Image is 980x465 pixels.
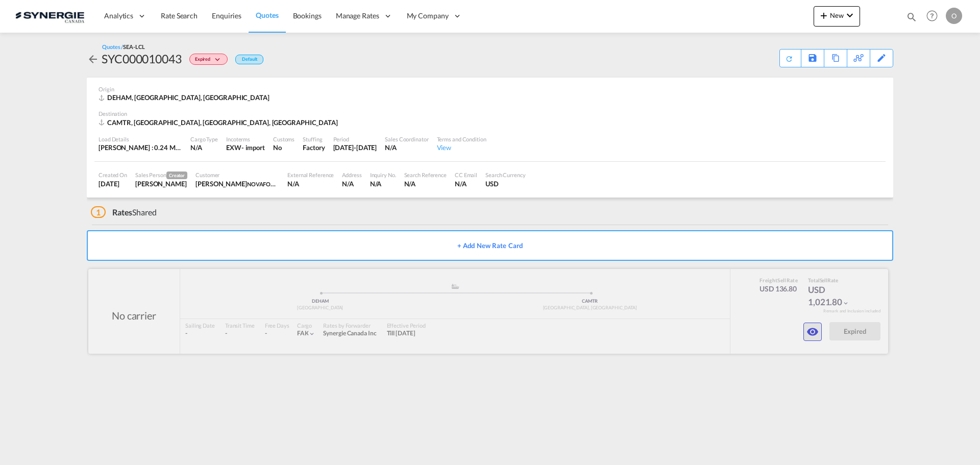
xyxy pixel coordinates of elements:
div: O [946,8,962,24]
span: Quotes [256,11,278,19]
div: CC Email [455,171,477,179]
div: Quote PDF is not available at this time [785,50,796,63]
div: Period [333,135,377,143]
div: N/A [370,179,396,188]
span: Expired [195,56,213,66]
div: Created On [99,171,127,179]
div: Origin [99,85,881,93]
span: DEHAM, [GEOGRAPHIC_DATA], [GEOGRAPHIC_DATA] [107,93,269,102]
div: Quotes /SEA-LCL [102,43,145,51]
div: CAMTR, Montreal, QC, Americas [99,118,340,127]
div: No [273,143,295,152]
div: Search Reference [404,171,447,179]
div: Save As Template [801,50,824,67]
div: Inquiry No. [370,171,396,179]
div: N/A [190,143,218,152]
div: Stuffing [303,135,325,143]
div: Help [923,7,946,26]
div: EXW [226,143,241,152]
span: New [818,11,856,19]
md-icon: icon-chevron-down [213,57,225,63]
div: Jennyfer Lemieux [195,179,279,188]
div: Sales Coordinator [385,135,428,143]
div: Factory Stuffing [303,143,325,152]
div: DEHAM, Hamburg, Europe [99,93,272,102]
div: Shared [91,207,157,218]
span: 1 [91,206,106,218]
span: Help [923,7,941,25]
div: 1 Apr 2025 [99,179,127,188]
md-icon: icon-chevron-down [844,9,856,21]
md-icon: icon-arrow-left [87,53,99,65]
div: Change Status Here [182,51,230,67]
div: Incoterms [226,135,265,143]
md-icon: icon-refresh [783,53,795,64]
span: Manage Rates [336,11,379,21]
div: Change Status Here [189,54,228,65]
div: Cargo Type [190,135,218,143]
div: N/A [404,179,447,188]
div: USD [485,179,526,188]
div: N/A [455,179,477,188]
div: View [437,143,486,152]
md-icon: icon-plus 400-fg [818,9,830,21]
div: Terms and Condition [437,135,486,143]
div: icon-magnify [906,11,917,27]
button: + Add New Rate Card [87,230,893,261]
div: N/A [385,143,428,152]
md-icon: icon-magnify [906,11,917,22]
div: Search Currency [485,171,526,179]
div: SYC000010043 [102,51,182,67]
span: Creator [166,172,187,179]
div: Destination [99,110,881,117]
span: Enquiries [212,11,241,20]
div: Customs [273,135,295,143]
img: 1f56c880d42311ef80fc7dca854c8e59.png [15,5,84,28]
span: Rate Search [161,11,198,20]
span: SEA-LCL [123,43,144,50]
div: N/A [342,179,361,188]
span: NOVAFOR EQUIPMENT [247,180,307,188]
div: 30 Apr 2025 [333,143,377,152]
div: Customer [195,171,279,179]
span: My Company [407,11,449,21]
div: Sales Person [135,171,187,179]
div: icon-arrow-left [87,51,102,67]
div: Default [235,55,263,64]
button: icon-eye [803,323,822,341]
span: Rates [112,207,133,217]
div: N/A [287,179,334,188]
button: icon-plus 400-fgNewicon-chevron-down [814,6,860,27]
div: Address [342,171,361,179]
div: External Reference [287,171,334,179]
div: - import [241,143,265,152]
div: Pablo Gomez Saldarriaga [135,179,187,188]
span: Analytics [104,11,133,21]
md-icon: icon-eye [806,326,819,338]
div: [PERSON_NAME] : 0.24 MT | Volumetric Wt : 1.44 CBM | Chargeable Wt : 1.44 W/M [99,143,182,152]
span: Bookings [293,11,322,20]
div: Load Details [99,135,182,143]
